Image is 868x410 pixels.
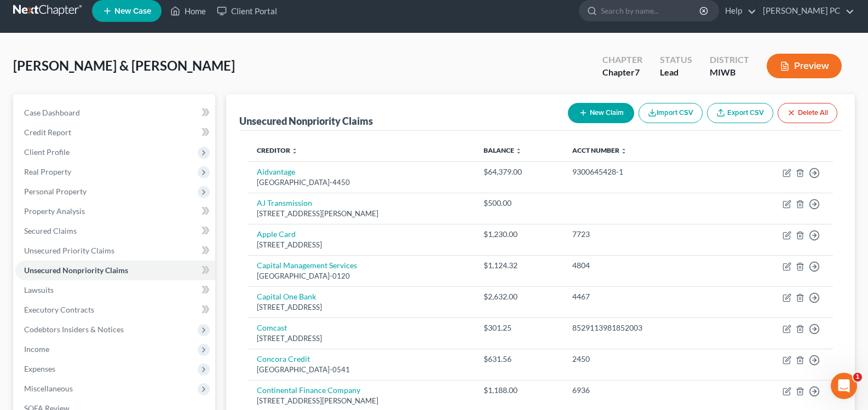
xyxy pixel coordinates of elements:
[757,1,854,21] a: [PERSON_NAME] PC
[165,1,211,21] a: Home
[484,260,555,271] div: $1,124.32
[660,54,692,66] div: Status
[24,285,54,294] span: Lawsuits
[257,385,360,395] a: Continental Finance Company
[24,187,87,196] span: Personal Property
[620,148,627,154] i: unfold_more
[257,167,295,176] a: Aidvantage
[24,147,70,157] span: Client Profile
[24,128,71,137] span: Credit Report
[15,123,215,142] a: Credit Report
[15,241,215,261] a: Unsecured Priority Claims
[15,280,215,300] a: Lawsuits
[257,333,466,344] div: [STREET_ADDRESS]
[24,167,71,176] span: Real Property
[484,291,555,302] div: $2,632.00
[257,302,466,313] div: [STREET_ADDRESS]
[602,66,642,79] div: Chapter
[572,229,730,240] div: 7723
[211,1,283,21] a: Client Portal
[572,260,730,271] div: 4804
[572,354,730,365] div: 2450
[257,209,466,219] div: [STREET_ADDRESS][PERSON_NAME]
[484,354,555,365] div: $631.56
[484,385,555,396] div: $1,188.00
[484,229,555,240] div: $1,230.00
[601,1,701,21] input: Search by name...
[257,146,298,154] a: Creditor unfold_more
[291,148,298,154] i: unfold_more
[515,148,522,154] i: unfold_more
[24,226,77,235] span: Secured Claims
[15,103,215,123] a: Case Dashboard
[24,325,124,334] span: Codebtors Insiders & Notices
[660,66,692,79] div: Lead
[853,373,862,382] span: 1
[710,54,749,66] div: District
[568,103,634,123] button: New Claim
[831,373,857,399] iframe: Intercom live chat
[24,108,80,117] span: Case Dashboard
[257,198,312,207] a: AJ Transmission
[484,166,555,177] div: $64,379.00
[114,7,151,15] span: New Case
[24,206,85,216] span: Property Analysis
[257,396,466,406] div: [STREET_ADDRESS][PERSON_NAME]
[257,292,316,301] a: Capital One Bank
[572,166,730,177] div: 9300645428-1
[639,103,703,123] button: Import CSV
[257,240,466,250] div: [STREET_ADDRESS]
[24,364,55,373] span: Expenses
[24,305,94,314] span: Executory Contracts
[15,261,215,280] a: Unsecured Nonpriority Claims
[257,323,287,332] a: Comcast
[239,114,373,128] div: Unsecured Nonpriority Claims
[778,103,837,123] button: Delete All
[24,384,73,393] span: Miscellaneous
[710,66,749,79] div: MIWB
[24,246,114,255] span: Unsecured Priority Claims
[484,322,555,333] div: $301.25
[15,221,215,241] a: Secured Claims
[602,54,642,66] div: Chapter
[257,354,310,363] a: Concora Credit
[24,344,49,354] span: Income
[257,271,466,281] div: [GEOGRAPHIC_DATA]-0120
[707,103,773,123] a: Export CSV
[484,198,555,209] div: $500.00
[572,322,730,333] div: 8529113981852003
[257,177,466,188] div: [GEOGRAPHIC_DATA]-4450
[635,67,640,77] span: 7
[720,1,756,21] a: Help
[484,146,522,154] a: Balance unfold_more
[257,229,296,239] a: Apple Card
[572,385,730,396] div: 6936
[257,261,357,270] a: Capital Management Services
[13,57,235,73] span: [PERSON_NAME] & [PERSON_NAME]
[15,201,215,221] a: Property Analysis
[15,300,215,320] a: Executory Contracts
[572,291,730,302] div: 4467
[257,365,466,375] div: [GEOGRAPHIC_DATA]-0541
[24,265,128,275] span: Unsecured Nonpriority Claims
[572,146,627,154] a: Acct Number unfold_more
[767,54,842,78] button: Preview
